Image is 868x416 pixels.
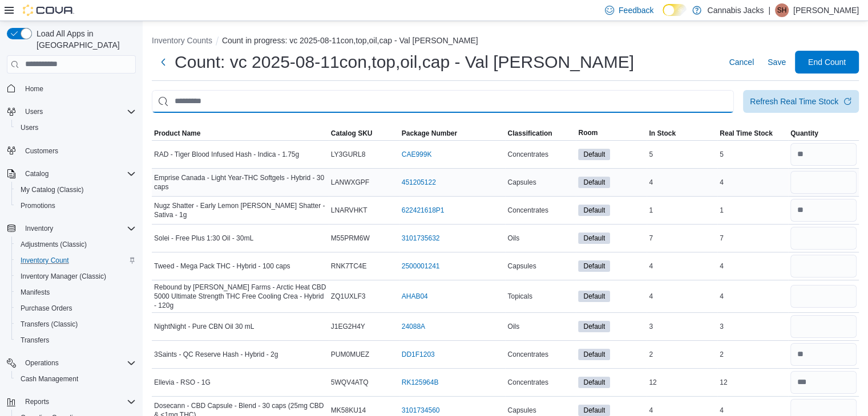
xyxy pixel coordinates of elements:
a: Users [16,121,43,134]
a: 451205122 [402,178,436,187]
span: Cash Management [16,372,136,386]
span: Home [21,81,136,96]
a: 3101734560 [402,406,440,415]
span: Topicals [507,292,532,301]
span: Real Time Stock [720,129,772,138]
button: My Catalog (Classic) [11,182,140,198]
span: Customers [25,146,58,156]
a: 622421618P1 [402,206,445,215]
div: 7 [717,231,788,245]
span: RAD - Tiger Blood Infused Hash - Indica - 1.75g [154,150,299,159]
span: Inventory Count [16,254,136,267]
button: Cancel [724,51,758,74]
div: 12 [717,376,788,389]
button: Package Number [399,127,506,140]
span: Rebound by [PERSON_NAME] Farms - Arctic Heat CBD 5000 Ultimate Strength THC Free Cooling Crea - H... [154,283,326,310]
span: Capsules [507,406,536,415]
button: Purchase Orders [11,300,140,316]
span: LNARVHKT [331,206,368,215]
span: Oils [507,234,519,243]
span: Nugz Shatter - Early Lemon [PERSON_NAME] Shatter - Sativa - 1g [154,201,326,219]
span: Default [583,233,605,243]
span: Catalog [21,167,136,181]
button: Manifests [11,284,140,300]
button: Catalog [2,166,140,182]
button: Reports [21,395,54,409]
span: ZQ1UXLF3 [331,292,366,301]
a: Customers [21,144,63,158]
button: Save [763,51,790,74]
button: Quantity [788,127,859,140]
span: Default [583,205,605,215]
span: Inventory [25,224,53,233]
button: Inventory Manager (Classic) [11,268,140,284]
button: Operations [21,356,63,370]
h1: Count: vc 2025-08-11con,top,oil,cap - Val [PERSON_NAME] [175,51,634,74]
div: Soo Han [775,3,789,17]
input: Dark Mode [663,4,687,16]
button: Users [11,120,140,136]
a: Transfers (Classic) [16,317,82,331]
span: Inventory [21,222,136,235]
span: Catalog SKU [331,129,373,138]
a: Transfers [16,333,54,347]
button: Inventory [21,222,58,235]
div: 2 [647,348,717,361]
span: NightNight - Pure CBN Oil 30 mL [154,322,254,331]
button: Operations [2,355,140,371]
span: Transfers (Classic) [16,317,136,331]
button: Customers [2,142,140,159]
a: Cash Management [16,372,83,386]
span: Transfers [21,336,49,345]
img: Cova [23,5,74,16]
span: Default [583,405,605,415]
div: 3 [647,320,717,333]
span: Manifests [21,288,50,297]
span: Inventory Manager (Classic) [16,270,136,283]
span: Operations [21,356,136,370]
span: Default [578,405,610,416]
button: Home [2,80,140,97]
button: Next [152,51,175,74]
div: 4 [717,289,788,303]
button: Transfers (Classic) [11,316,140,332]
span: Users [16,121,136,134]
a: DD1F1203 [402,350,435,359]
span: Concentrates [507,378,548,387]
button: Product Name [152,127,329,140]
span: Operations [25,358,59,368]
span: Ellevia - RSO - 1G [154,378,211,387]
div: 1 [647,203,717,217]
button: Adjustments (Classic) [11,236,140,252]
div: 1 [717,203,788,217]
div: 5 [717,148,788,161]
div: 4 [717,259,788,273]
button: Classification [505,127,576,140]
span: Default [578,349,610,360]
span: Package Number [402,129,457,138]
p: [PERSON_NAME] [793,3,859,17]
span: Oils [507,322,519,331]
span: Transfers [16,333,136,347]
button: Inventory Count [11,252,140,268]
span: MK58KU14 [331,406,366,415]
span: RNK7TC4E [331,262,367,271]
span: Purchase Orders [16,301,136,315]
span: My Catalog (Classic) [21,185,84,194]
span: Default [578,321,610,332]
a: 3101735632 [402,234,440,243]
a: My Catalog (Classic) [16,183,88,197]
span: Default [583,149,605,160]
span: Dark Mode [663,16,663,17]
span: Cancel [729,56,754,68]
span: Promotions [21,201,55,210]
span: Capsules [507,178,536,187]
span: Home [25,84,43,93]
span: Concentrates [507,150,548,159]
a: Home [21,82,48,96]
button: In Stock [647,127,717,140]
span: Default [583,177,605,187]
button: Users [2,104,140,120]
span: Reports [21,395,136,409]
button: Inventory Counts [152,36,212,45]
